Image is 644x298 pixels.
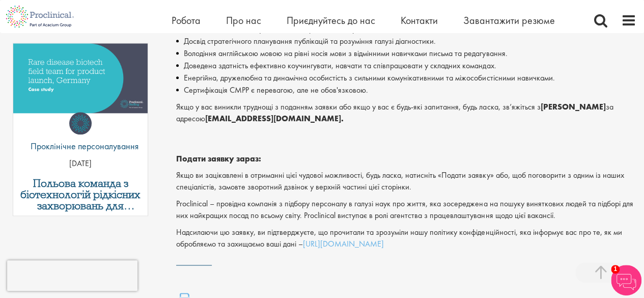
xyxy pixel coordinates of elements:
[226,14,261,27] a: Про нас
[69,158,92,169] font: [DATE]
[463,14,555,27] a: Завантажити резюме
[176,101,540,112] font: Якщо у вас виникли труднощі з поданням заявки або якщо у вас є будь-які запитання, будь ласка, зв...
[13,43,148,133] a: Посилання на публікацію
[176,153,261,164] font: Подати заявку зараз:
[184,85,368,95] font: Сертифікація CMPP є перевагою, але не обов'язковою.
[23,112,138,158] a: Проклінічне персоналування Проклінічне персоналування
[205,113,344,124] font: [EMAIL_ADDRESS][DOMAIN_NAME].
[7,260,137,291] iframe: реКАПЧА
[31,140,138,152] font: Проклінічне персоналування
[18,178,143,211] a: Польова команда з біотехнологій рідкісних захворювань для запуску продукту, [GEOGRAPHIC_DATA]
[69,112,92,134] img: Проклінічне персоналування
[611,265,641,295] img: Чат-бот
[540,101,605,112] font: [PERSON_NAME]
[176,170,624,192] font: Якщо ви зацікавлені в отриманні цієї чудової можливості, будь ласка, натисніть «Подати заявку» аб...
[172,14,201,27] a: Робота
[613,265,617,273] font: 1
[176,198,633,221] font: Proclinical – провідна компанія з підбору персоналу в галузі наук про життя, яка зосереджена на п...
[176,101,613,124] font: за адресою
[184,36,436,46] font: Досвід стратегічного планування публікацій та розуміння галузі діагностики.
[184,60,496,71] font: Доведена здатність ефективно коучингувати, навчати та співпрацювати у складних командах.
[401,14,438,27] a: Контакти
[176,227,622,249] font: Надсилаючи цю заявку, ви підтверджуєте, що прочитали та зрозуміли нашу політику конфіденційності,...
[184,72,554,83] font: Енергійна, дружелюбна та динамічна особистість з сильними комунікативними та міжособистісними нав...
[287,14,375,27] a: Приєднуйтесь до нас
[184,48,507,59] font: Володіння англійською мовою на рівні носія мови з відмінними навичками письма та редагування.
[20,176,141,235] font: Польова команда з біотехнологій рідкісних захворювань для запуску продукту, [GEOGRAPHIC_DATA]
[303,238,384,249] a: [URL][DOMAIN_NAME]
